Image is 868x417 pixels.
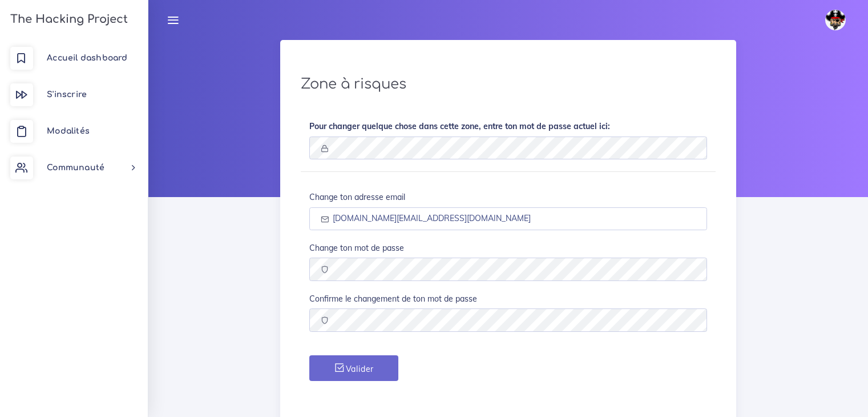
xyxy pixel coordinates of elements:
[47,90,87,99] span: S'inscrire
[47,54,127,62] span: Accueil dashboard
[47,127,90,135] span: Modalités
[301,76,716,93] h2: Zone à risques
[7,13,128,26] h3: The Hacking Project
[309,242,404,254] label: Change ton mot de passe
[309,191,405,203] label: Change ton adresse email
[47,163,104,172] span: Communauté
[825,10,846,30] img: avatar
[309,355,398,381] button: Valider
[309,207,708,231] input: mohamed.benhaddou.pro@gmail.com
[309,293,477,304] label: Confirme le changement de ton mot de passe
[309,121,610,131] strong: Pour changer quelque chose dans cette zone, entre ton mot de passe actuel ici:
